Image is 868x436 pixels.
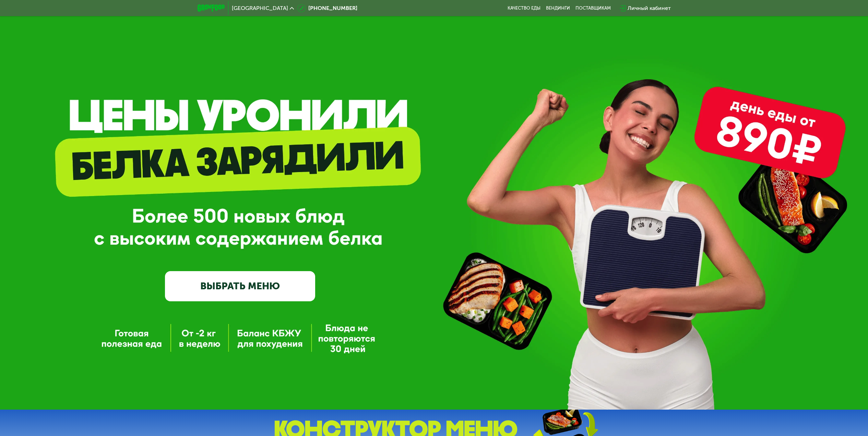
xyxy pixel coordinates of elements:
[575,5,611,11] div: поставщикам
[232,5,288,11] span: [GEOGRAPHIC_DATA]
[297,4,357,12] a: [PHONE_NUMBER]
[508,5,540,11] a: Качество еды
[628,4,671,12] div: Личный кабинет
[546,5,570,11] a: Вендинги
[165,271,315,301] a: ВЫБРАТЬ МЕНЮ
